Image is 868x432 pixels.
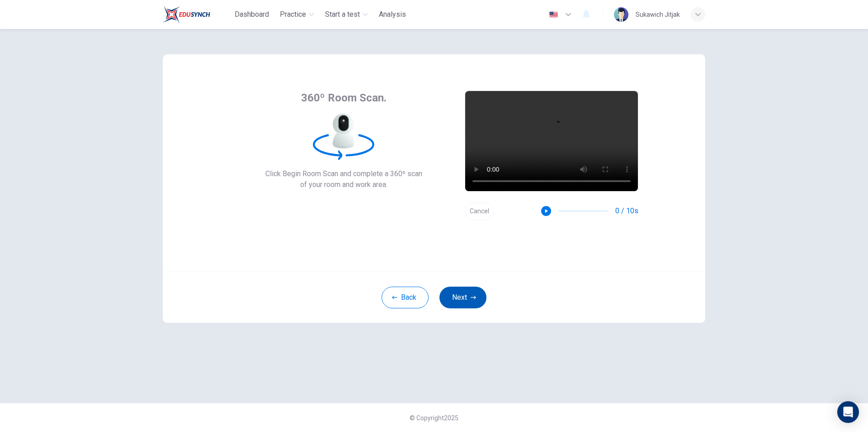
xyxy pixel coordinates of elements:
span: Start a test [325,9,360,20]
a: Train Test logo [163,5,231,24]
div: Open Intercom Messenger [837,401,859,423]
span: Practice [280,9,306,20]
button: Back [382,287,429,308]
img: Profile picture [614,7,628,22]
button: Dashboard [231,6,273,23]
button: Start a test [321,6,372,23]
button: Next [439,287,486,308]
span: Click Begin Room Scan and complete a 360º scan [265,168,422,179]
img: Train Test logo [163,5,210,24]
img: en [548,11,559,18]
div: Sukawich Jitjak [636,9,680,20]
span: Dashboard [235,9,269,20]
span: Analysis [379,9,406,20]
span: of your room and work area. [265,179,422,190]
span: 0 / 10s [615,206,638,216]
button: Practice [276,6,318,23]
span: 360º Room Scan. [301,91,387,105]
span: © Copyright 2025 [410,414,458,422]
button: Cancel [465,202,494,220]
button: Analysis [375,6,410,23]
